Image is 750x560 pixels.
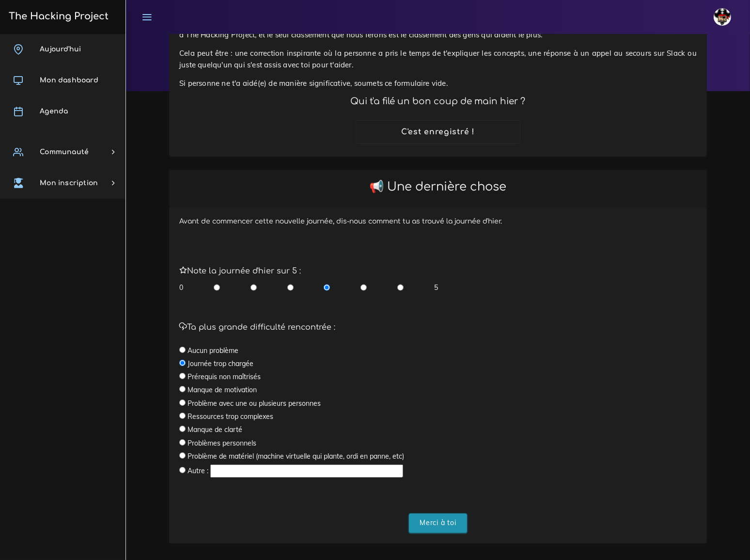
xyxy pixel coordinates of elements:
h5: Ta plus grande difficulté rencontrée : [179,323,697,332]
label: Manque de clarté [187,425,242,434]
h5: Note la journée d'hier sur 5 : [179,267,697,276]
span: Aujourd'hui [40,46,81,53]
h6: Avant de commencer cette nouvelle journée, dis-nous comment tu as trouvé la journée d'hier. [179,218,697,226]
span: Agenda [40,108,68,115]
img: avatar [714,8,731,26]
label: Problème avec une ou plusieurs personnes [187,399,321,408]
label: Manque de motivation [187,385,257,395]
h3: The Hacking Project [6,11,109,22]
p: Si personne ne t'a aidé(e) de manière significative, soumets ce formulaire vide. [179,78,697,89]
span: Mon dashboard [40,77,98,84]
p: Cela peut être : une correction inspirante où la personne a pris le temps de t'expliquer les conc... [179,48,697,71]
span: Communauté [40,148,89,156]
div: 0 5 [179,283,438,292]
label: Aucun problème [187,346,238,355]
span: Mon inscription [40,179,98,187]
label: Prérequis non maîtrisés [187,372,261,382]
h2: 📢 Une dernière chose [179,180,697,194]
h4: Qui t'a filé un bon coup de main hier ? [179,96,697,107]
label: Ressources trop complexes [187,412,273,421]
label: Journée trop chargée [187,359,253,368]
h4: C'est enregistré ! [401,128,475,137]
label: Problèmes personnels [187,438,256,448]
label: Autre : [187,466,208,476]
label: Problème de matériel (machine virtuelle qui plante, ordi en panne, etc) [187,451,404,461]
input: Merci à toi [409,513,467,533]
